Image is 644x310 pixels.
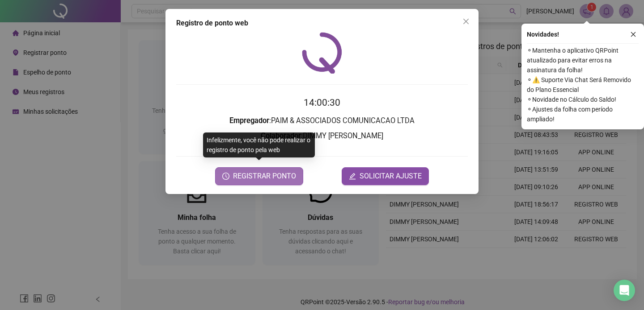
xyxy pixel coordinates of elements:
[630,31,636,37] span: close
[527,29,559,39] span: Novidades !
[302,32,342,74] img: QRPoint
[462,18,470,25] span: close
[614,280,635,301] div: Open Intercom Messenger
[349,173,356,180] span: edit
[176,130,468,142] h3: : DIMMY [PERSON_NAME]
[304,97,340,108] time: 14:00:30
[342,167,429,185] button: editSOLICITAR AJUSTE
[360,171,422,182] span: SOLICITAR AJUSTE
[176,115,468,127] h3: : PAIM & ASSOCIADOS COMUNICACAO LTDA
[527,104,639,124] span: ⚬ Ajustes da folha com período ampliado!
[222,173,229,180] span: clock-circle
[459,14,473,29] button: Close
[527,95,639,104] span: ⚬ Novidade no Cálculo do Saldo!
[215,167,303,185] button: REGISTRAR PONTO
[527,75,639,95] span: ⚬ ⚠️ Suporte Via Chat Será Removido do Plano Essencial
[229,116,269,125] strong: Empregador
[233,171,296,182] span: REGISTRAR PONTO
[176,18,468,29] div: Registro de ponto web
[261,132,301,140] strong: Colaborador
[203,132,315,157] div: Infelizmente, você não pode realizar o registro de ponto pela web
[527,45,639,75] span: ⚬ Mantenha o aplicativo QRPoint atualizado para evitar erros na assinatura da folha!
